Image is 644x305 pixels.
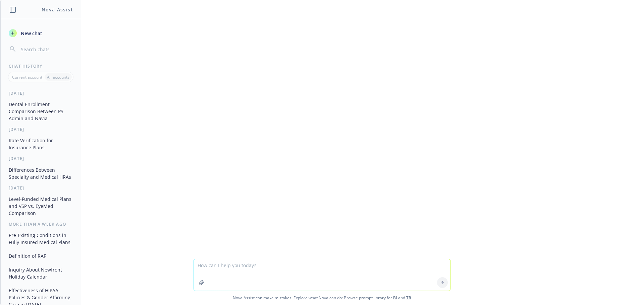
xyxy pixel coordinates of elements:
[6,250,75,261] button: Definition of RAF
[19,30,42,37] span: New chat
[1,90,81,96] div: [DATE]
[19,45,73,54] input: Search chats
[1,63,81,69] div: Chat History
[6,164,75,182] button: Differences Between Specialty and Medical HRAs
[6,194,75,219] button: Level-Funded Medical Plans and VSP vs. EyeMed Comparison
[1,221,81,227] div: More than a week ago
[6,230,75,248] button: Pre-Existing Conditions in Fully Insured Medical Plans
[1,185,81,191] div: [DATE]
[393,295,397,301] a: BI
[1,127,81,132] div: [DATE]
[47,74,69,80] p: All accounts
[6,135,75,153] button: Rate Verification for Insurance Plans
[3,291,641,305] span: Nova Assist can make mistakes. Explore what Nova can do: Browse prompt library for and
[12,74,42,80] p: Current account
[406,295,411,301] a: TR
[1,156,81,161] div: [DATE]
[42,6,73,13] h1: Nova Assist
[6,27,75,39] button: New chat
[6,264,75,282] button: Inquiry About Newfront Holiday Calendar
[6,99,75,124] button: Dental Enrollment Comparison Between PS Admin and Navia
